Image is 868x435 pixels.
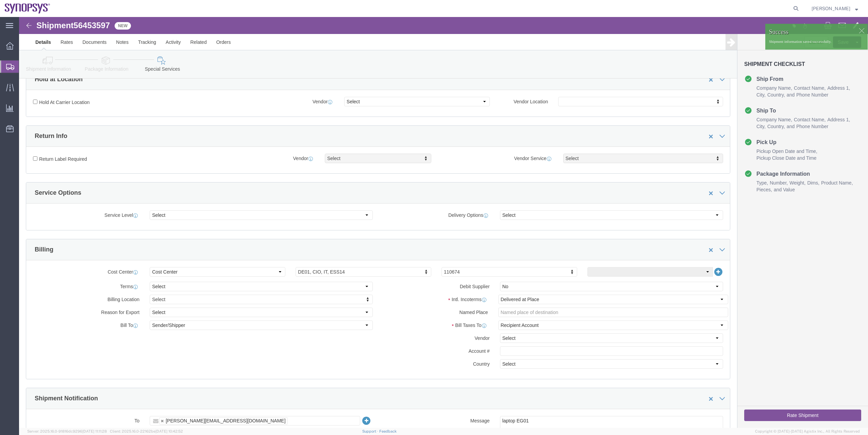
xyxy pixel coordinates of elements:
[755,429,860,434] span: Copyright © [DATE]-[DATE] Agistix Inc., All Rights Reserved
[155,429,183,433] span: [DATE] 10:42:52
[19,17,868,428] iframe: FS Legacy Container
[811,4,858,13] button: [PERSON_NAME]
[27,429,107,433] span: Server: 2025.16.0-91816dc9296
[362,429,379,433] a: Support
[812,5,850,12] span: Rachelle Varela
[5,3,50,14] img: logo
[82,429,107,433] span: [DATE] 11:11:28
[379,429,397,433] a: Feedback
[110,429,183,433] span: Client: 2025.16.0-22162be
